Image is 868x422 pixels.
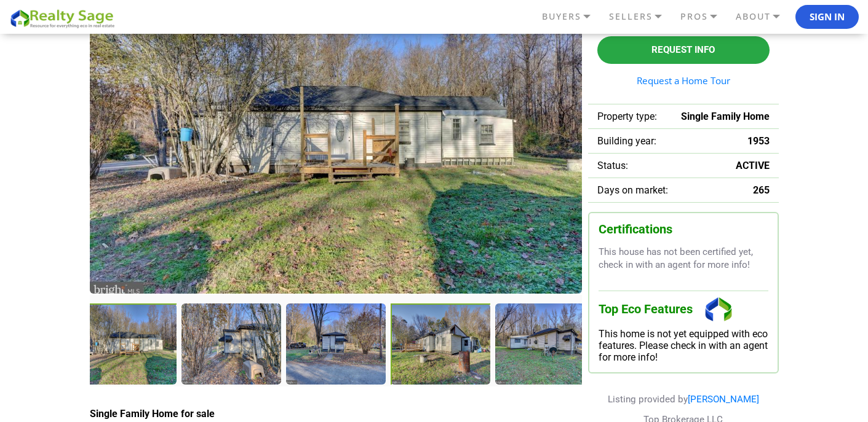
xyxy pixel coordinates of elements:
a: PROS [677,6,733,27]
span: Property type: [597,111,657,122]
a: ABOUT [733,6,795,27]
h3: Top Eco Features [599,291,768,328]
h3: Certifications [599,222,768,236]
a: [PERSON_NAME] [688,394,759,405]
a: Request a Home Tour [597,76,770,85]
a: BUYERS [539,6,606,27]
span: Single Family Home [681,111,770,122]
button: Request Info [597,36,770,64]
span: Building year: [597,135,656,147]
div: This home is not yet equipped with eco features. Please check in with an agent for more info! [599,328,768,363]
button: Sign In [795,5,859,29]
span: ACTIVE [736,160,770,171]
span: Listing provided by [608,394,759,405]
img: REALTY SAGE [9,7,120,29]
span: 1953 [747,135,770,147]
p: This house has not been certified yet, check in with an agent for more info! [599,246,768,272]
span: 265 [753,184,770,196]
a: SELLERS [606,6,677,27]
span: Days on market: [597,184,668,196]
span: Status: [597,160,628,171]
h4: Single Family Home for sale [90,408,582,420]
